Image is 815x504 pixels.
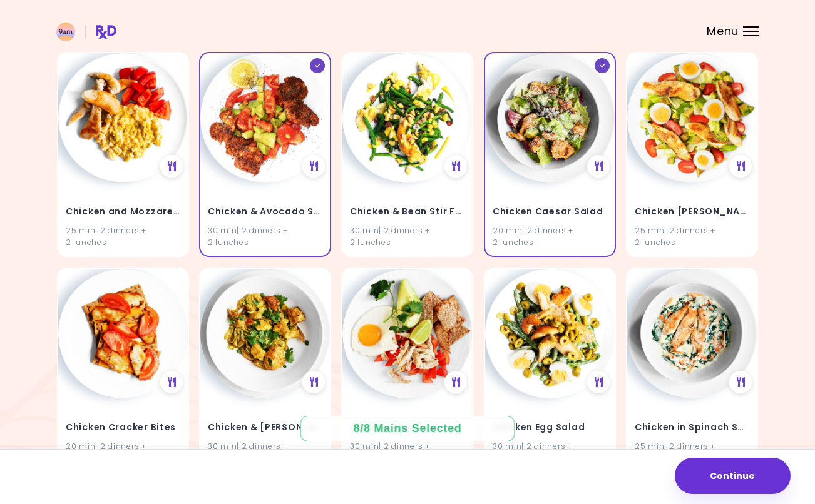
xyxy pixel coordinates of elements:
[66,202,180,222] h4: Chicken and Mozzarella Eggs
[66,418,180,438] h4: Chicken Cracker Bites
[493,418,607,438] h4: Chicken Egg Salad
[493,202,607,222] h4: Chicken Caesar Salad
[56,23,116,41] img: RxDiet
[445,156,468,178] div: See Meal Plan
[635,224,749,248] div: 25 min | 2 dinners + 2 lunches
[635,202,749,222] h4: Chicken Cobb Salad
[350,202,464,222] h4: Chicken & Bean Stir Fry
[208,418,322,438] h4: Chicken & Curry Cabbage
[350,224,464,248] div: 30 min | 2 dinners + 2 lunches
[302,156,325,178] div: See Meal Plan
[635,418,749,438] h4: Chicken in Spinach Sauce
[208,224,322,248] div: 30 min | 2 dinners + 2 lunches
[587,371,610,393] div: See Meal Plan
[160,156,183,178] div: See Meal Plan
[208,440,322,463] div: 30 min | 2 dinners + 2 lunches
[493,224,607,248] div: 20 min | 2 dinners + 2 lunches
[635,440,749,463] div: 25 min | 2 dinners + 2 lunches
[587,156,610,178] div: See Meal Plan
[344,421,471,436] div: 8 / 8 Mains Selected
[66,440,180,463] div: 20 min | 2 dinners + 2 lunches
[302,371,325,393] div: See Meal Plan
[66,224,180,248] div: 25 min | 2 dinners + 2 lunches
[445,371,468,393] div: See Meal Plan
[707,26,739,37] span: Menu
[675,458,791,494] button: Continue
[729,371,752,393] div: See Meal Plan
[208,202,322,222] h4: Chicken & Avocado Salad
[729,156,752,178] div: See Meal Plan
[493,440,607,463] div: 30 min | 2 dinners + 2 lunches
[160,371,183,393] div: See Meal Plan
